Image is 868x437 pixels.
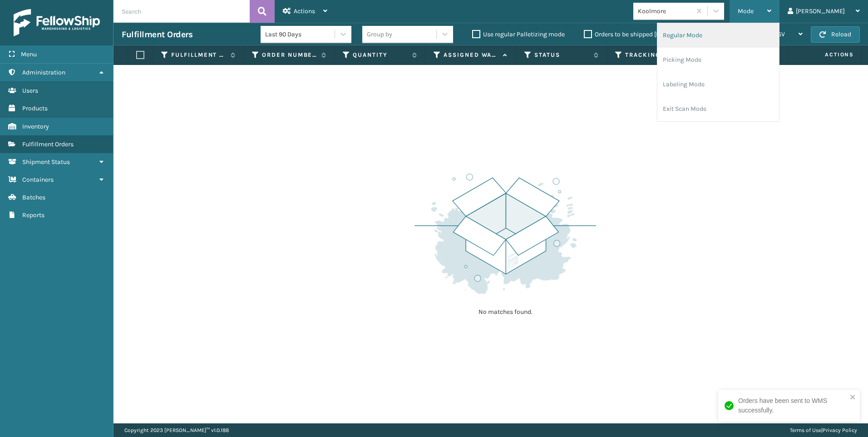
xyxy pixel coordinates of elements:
[124,423,229,437] p: Copyright 2023 [PERSON_NAME]™ v 1.0.188
[472,30,565,38] label: Use regular Palletizing mode
[22,158,70,166] span: Shipment Status
[14,9,100,36] img: logo
[22,123,49,130] span: Inventory
[738,396,847,415] div: Orders have been sent to WMS successfully.
[657,72,779,97] li: Labeling Mode
[738,7,754,15] span: Mode
[850,393,856,402] button: close
[625,51,680,59] label: Tracking Number
[171,51,226,59] label: Fulfillment Order Id
[22,176,54,184] span: Containers
[811,26,860,43] button: Reload
[638,6,692,16] div: Koolmore
[21,50,37,58] span: Menu
[122,29,192,40] h3: Fulfillment Orders
[262,51,317,59] label: Order Number
[22,194,45,201] span: Batches
[22,140,74,148] span: Fulfillment Orders
[796,47,859,62] span: Actions
[444,51,498,59] label: Assigned Warehouse
[294,7,315,15] span: Actions
[657,23,779,48] li: Regular Mode
[353,51,408,59] label: Quantity
[22,69,65,76] span: Administration
[657,48,779,72] li: Picking Mode
[367,30,392,39] div: Group by
[22,87,38,94] span: Users
[22,211,44,219] span: Reports
[534,51,589,59] label: Status
[584,30,672,38] label: Orders to be shipped [DATE]
[265,30,335,39] div: Last 90 Days
[22,104,48,112] span: Products
[657,97,779,121] li: Exit Scan Mode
